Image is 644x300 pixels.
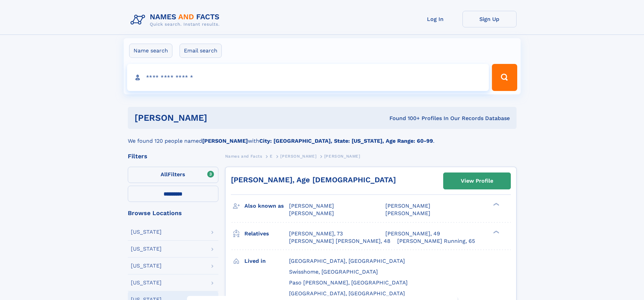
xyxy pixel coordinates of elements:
[408,11,462,27] a: Log In
[128,167,218,183] label: Filters
[280,152,316,160] a: [PERSON_NAME]
[129,44,172,58] label: Name search
[385,210,430,216] span: [PERSON_NAME]
[385,230,440,237] a: [PERSON_NAME], 49
[289,230,343,237] a: [PERSON_NAME], 73
[225,152,262,160] a: Names and Facts
[128,210,218,216] div: Browse Locations
[128,129,517,145] div: We found 120 people named with .
[397,237,475,245] a: [PERSON_NAME] Running, 65
[492,230,500,234] div: ❯
[270,154,273,159] span: E
[244,255,289,267] h3: Lived in
[180,44,222,58] label: Email search
[131,280,162,285] div: [US_STATE]
[131,229,162,235] div: [US_STATE]
[127,64,489,91] input: search input
[128,153,218,159] div: Filters
[461,173,493,189] div: View Profile
[280,154,316,159] span: [PERSON_NAME]
[244,200,289,212] h3: Also known as
[492,64,517,91] button: Search Button
[289,269,378,275] span: Swisshome, [GEOGRAPHIC_DATA]
[135,114,299,122] h1: [PERSON_NAME]
[462,11,517,27] a: Sign Up
[385,203,430,209] span: [PERSON_NAME]
[259,138,433,144] b: City: [GEOGRAPHIC_DATA], State: [US_STATE], Age Range: 60-99
[289,258,405,264] span: [GEOGRAPHIC_DATA], [GEOGRAPHIC_DATA]
[289,210,334,216] span: [PERSON_NAME]
[128,11,225,29] img: Logo Names and Facts
[131,246,162,252] div: [US_STATE]
[289,279,408,286] span: Paso [PERSON_NAME], [GEOGRAPHIC_DATA]
[289,203,334,209] span: [PERSON_NAME]
[244,228,289,239] h3: Relatives
[131,263,162,269] div: [US_STATE]
[202,138,248,144] b: [PERSON_NAME]
[324,154,360,159] span: [PERSON_NAME]
[444,173,510,189] a: View Profile
[289,290,405,297] span: [GEOGRAPHIC_DATA], [GEOGRAPHIC_DATA]
[492,202,500,207] div: ❯
[231,176,396,184] a: [PERSON_NAME], Age [DEMOGRAPHIC_DATA]
[289,237,390,245] a: [PERSON_NAME] [PERSON_NAME], 48
[298,115,510,122] div: Found 100+ Profiles In Our Records Database
[270,152,273,160] a: E
[161,171,168,178] span: All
